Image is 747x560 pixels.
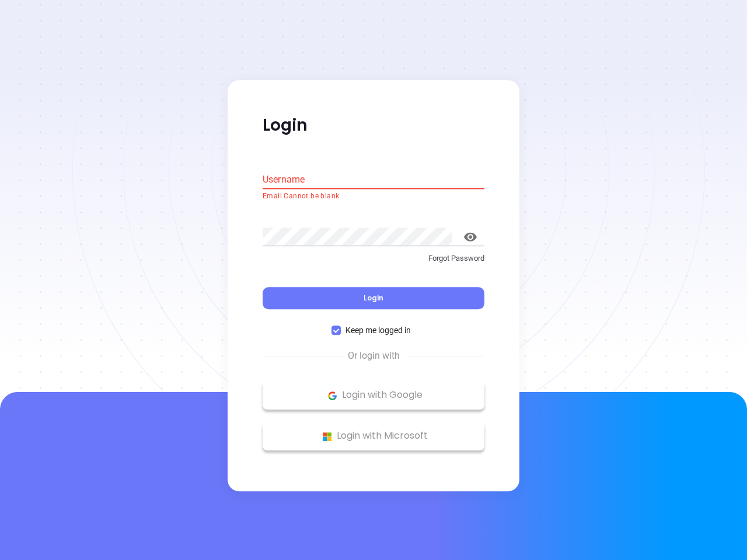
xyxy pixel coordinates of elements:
button: Google Logo Login with Google [263,381,484,410]
p: Login [263,115,484,136]
p: Login with Google [268,387,479,404]
img: Microsoft Logo [320,429,334,444]
span: Or login with [342,349,406,363]
span: Keep me logged in [341,324,416,337]
p: Email Cannot be blank [263,191,484,202]
button: Login [263,288,484,310]
button: Microsoft Logo Login with Microsoft [263,422,484,451]
p: Login with Microsoft [268,428,479,445]
span: Login [364,293,383,303]
button: toggle password visibility [456,223,484,251]
img: Google Logo [325,388,340,403]
p: Forgot Password [263,253,484,264]
a: Forgot Password [263,253,484,274]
